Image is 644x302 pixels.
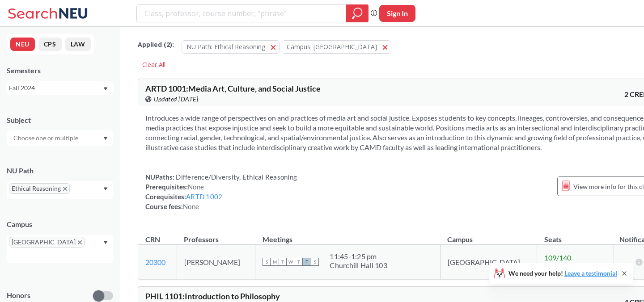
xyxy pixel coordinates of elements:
[311,258,319,266] span: S
[7,181,113,199] div: Ethical ReasoningX to remove pillDropdown arrow
[145,291,280,301] span: PHIL 1101 : Introduction to Philosophy
[440,245,537,279] td: [GEOGRAPHIC_DATA]
[508,270,617,277] span: We need your help!
[65,38,91,51] button: LAW
[7,81,113,95] div: Fall 2024Dropdown arrow
[38,38,62,51] button: CPS
[186,193,222,201] a: ARTD 1002
[352,7,363,20] svg: magnifying glass
[9,133,84,143] input: Choose one or multiple
[145,258,165,266] a: 20300
[544,253,571,262] span: 109 / 140
[9,83,102,93] div: Fall 2024
[138,40,174,50] span: Applied ( 2 ):
[9,237,85,247] span: [GEOGRAPHIC_DATA]X to remove pill
[287,42,377,51] span: Campus: [GEOGRAPHIC_DATA]
[154,94,198,104] span: Updated [DATE]
[78,240,82,244] svg: X to remove pill
[182,40,280,54] button: NU Path: Ethical Reasoning
[7,235,113,263] div: [GEOGRAPHIC_DATA]X to remove pillDropdown arrow
[145,172,297,211] div: NUPaths: Prerequisites: Corequisites: Course fees:
[263,258,271,266] span: S
[103,87,108,91] svg: Dropdown arrow
[287,258,295,266] span: W
[7,66,113,75] div: Semesters
[279,258,287,266] span: T
[255,226,440,245] th: Meetings
[177,226,255,245] th: Professors
[103,241,108,244] svg: Dropdown arrow
[186,42,265,51] span: NU Path: Ethical Reasoning
[177,245,255,279] td: [PERSON_NAME]
[7,290,30,301] p: Honors
[544,262,598,270] span: 4/4 Waitlist Seats
[330,261,387,270] div: Churchill Hall 103
[537,226,614,245] th: Seats
[188,183,204,191] span: None
[9,183,70,194] span: Ethical ReasoningX to remove pill
[282,40,391,54] button: Campus: [GEOGRAPHIC_DATA]
[144,6,340,21] input: Class, professor, course number, "phrase"
[295,258,303,266] span: T
[346,4,369,22] div: magnifying glass
[7,219,113,229] div: Campus
[379,5,415,22] button: Sign In
[103,187,108,191] svg: Dropdown arrow
[330,252,387,261] div: 11:45 - 1:25 pm
[7,166,113,176] div: NU Path
[10,38,35,51] button: NEU
[440,226,537,245] th: Campus
[103,137,108,140] svg: Dropdown arrow
[303,258,311,266] span: F
[174,173,297,181] span: Difference/Diversity, Ethical Reasoning
[183,202,199,210] span: None
[138,58,170,71] div: Clear All
[145,84,321,93] span: ARTD 1001 : Media Art, Culture, and Social Justice
[564,269,617,277] a: Leave a testimonial
[145,235,160,244] div: CRN
[7,130,113,146] div: Dropdown arrow
[7,115,113,125] div: Subject
[63,187,67,191] svg: X to remove pill
[271,258,279,266] span: M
